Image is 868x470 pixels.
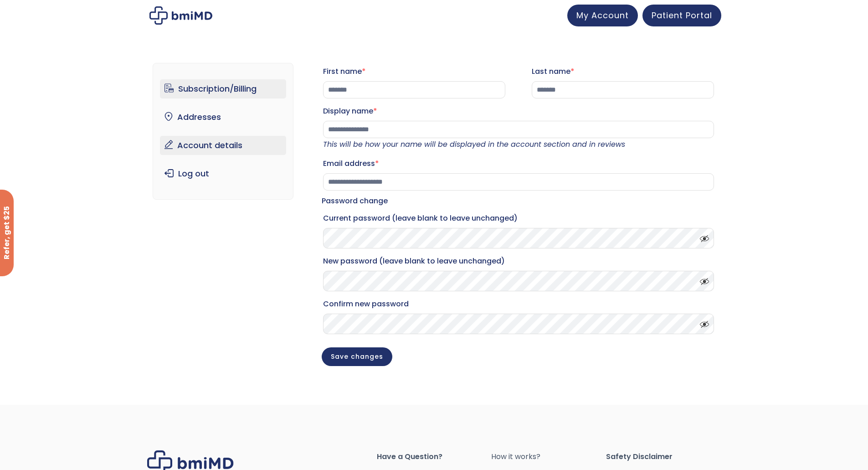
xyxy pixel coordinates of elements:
label: First name [323,64,505,79]
a: Log out [160,164,286,183]
a: Account details [160,136,286,155]
label: New password (leave blank to leave unchanged) [323,254,714,269]
label: Last name [532,64,714,79]
legend: Password change [322,195,388,207]
em: This will be how your name will be displayed in the account section and in reviews [323,139,625,150]
nav: Account pages [153,63,293,200]
label: Email address [323,156,714,171]
label: Display name [323,104,714,119]
span: Safety Disclaimer [606,450,721,463]
label: Confirm new password [323,297,714,311]
a: How it works? [491,450,606,463]
a: Patient Portal [642,5,721,26]
button: Save changes [322,347,392,366]
a: My Account [567,5,638,26]
span: Patient Portal [652,10,712,21]
a: Addresses [160,108,286,127]
span: Have a Question? [377,450,492,463]
img: My account [149,6,212,25]
span: My Account [576,10,629,21]
a: Subscription/Billing [160,79,286,98]
label: Current password (leave blank to leave unchanged) [323,211,714,226]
